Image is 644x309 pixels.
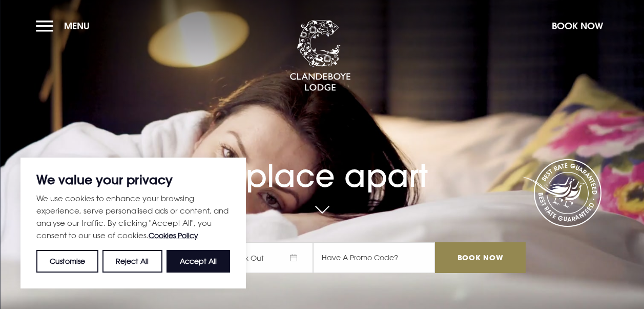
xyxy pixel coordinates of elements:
[313,242,435,273] input: Have A Promo Code?
[36,15,95,37] button: Menu
[149,231,198,240] a: Cookies Policy
[36,250,98,273] button: Customise
[118,139,525,194] h1: A place apart
[167,250,230,273] button: Accept All
[547,15,608,37] button: Book Now
[102,250,162,273] button: Reject All
[435,242,525,273] input: Book Now
[36,173,230,186] p: We value your privacy
[216,242,313,273] span: Check Out
[20,158,246,288] div: We value your privacy
[36,192,230,242] p: We use cookies to enhance your browsing experience, serve personalised ads or content, and analys...
[289,20,351,92] img: Clandeboye Lodge
[64,20,90,32] span: Menu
